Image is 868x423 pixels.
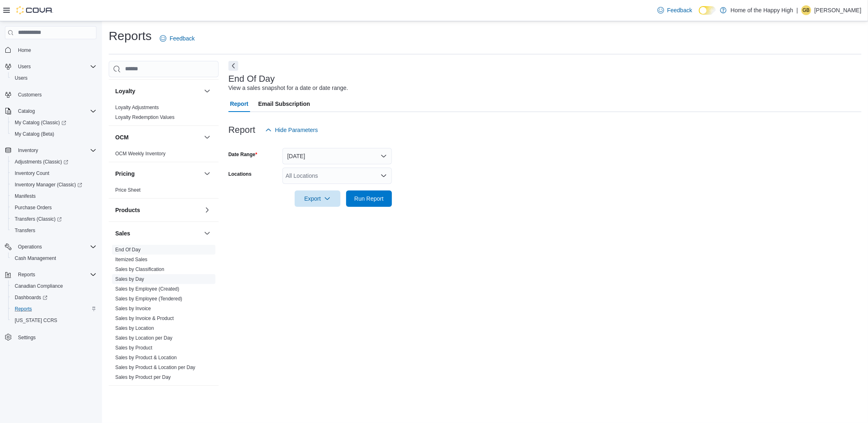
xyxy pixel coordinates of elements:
[115,170,134,178] h3: Pricing
[15,170,49,177] span: Inventory Count
[115,105,159,110] a: Loyalty Adjustments
[796,5,798,15] p: |
[18,147,38,154] span: Inventory
[115,229,130,237] h3: Sales
[18,244,42,250] span: Operations
[202,86,212,96] button: Loyalty
[115,316,174,321] a: Sales by Invoice & Product
[8,179,100,190] a: Inventory Manager (Classic)
[11,226,38,235] a: Transfers
[202,169,212,179] button: Pricing
[15,317,57,324] span: [US_STATE] CCRS
[8,72,100,84] button: Users
[115,393,201,401] button: Taxes
[11,203,55,213] a: Purchase Orders
[667,6,692,14] span: Feedback
[15,283,63,289] span: Canadian Compliance
[803,5,810,15] span: GB
[11,129,58,139] a: My Catalog (Beta)
[15,242,96,252] span: Operations
[15,45,96,55] span: Home
[11,304,35,314] a: Reports
[15,333,39,342] a: Settings
[814,5,861,15] p: [PERSON_NAME]
[115,374,171,380] span: Sales by Product per Day
[2,61,100,72] button: Users
[11,316,96,325] span: Washington CCRS
[115,87,201,95] button: Loyalty
[11,73,96,83] span: Users
[15,294,47,301] span: Dashboards
[15,45,34,55] a: Home
[8,280,100,292] button: Canadian Compliance
[228,84,348,92] div: View a sales snapshot for a date or date range.
[11,226,96,235] span: Transfers
[115,150,166,157] span: OCM Weekly Inventory
[11,293,96,302] span: Dashboards
[354,195,384,203] span: Run Report
[11,73,31,83] a: Users
[115,355,177,360] a: Sales by Product & Location
[15,242,45,252] button: Operations
[228,125,255,135] h3: Report
[18,271,35,278] span: Reports
[115,295,182,302] span: Sales by Employee (Tendered)
[228,74,275,84] h3: End Of Day
[282,148,392,164] button: [DATE]
[300,190,336,207] span: Export
[11,253,59,263] a: Cash Management
[115,114,174,121] span: Loyalty Redemption Values
[228,61,238,71] button: Next
[731,5,793,15] p: Home of the Happy High
[228,171,252,177] label: Locations
[202,205,212,215] button: Products
[109,149,219,162] div: OCM
[11,168,53,178] a: Inventory Count
[18,108,35,114] span: Catalog
[5,41,96,365] nav: Complex example
[157,30,198,47] a: Feedback
[11,118,69,128] a: My Catalog (Classic)
[15,145,96,155] span: Inventory
[11,281,96,291] span: Canadian Compliance
[11,316,60,325] a: [US_STATE] CCRS
[11,281,66,291] a: Canadian Compliance
[15,145,41,155] button: Inventory
[115,256,148,263] span: Itemized Sales
[11,157,72,167] a: Adjustments (Classic)
[8,202,100,213] button: Purchase Orders
[15,106,96,116] span: Catalog
[11,180,96,190] span: Inventory Manager (Classic)
[11,118,96,128] span: My Catalog (Classic)
[115,286,179,292] span: Sales by Employee (Created)
[8,292,100,303] a: Dashboards
[115,286,179,292] a: Sales by Employee (Created)
[8,225,100,236] button: Transfers
[115,187,141,193] a: Price Sheet
[115,206,201,214] button: Products
[115,247,141,253] a: End Of Day
[115,229,201,237] button: Sales
[8,253,100,264] button: Cash Management
[115,315,174,322] span: Sales by Invoice & Product
[15,159,68,165] span: Adjustments (Classic)
[115,104,159,111] span: Loyalty Adjustments
[15,62,34,72] button: Users
[8,117,100,128] a: My Catalog (Classic)
[2,105,100,117] button: Catalog
[15,90,45,100] a: Customers
[115,345,152,351] a: Sales by Product
[115,257,148,262] a: Itemized Sales
[654,2,696,18] a: Feedback
[115,345,152,351] span: Sales by Product
[11,253,96,263] span: Cash Management
[15,62,96,72] span: Users
[8,303,100,315] button: Reports
[109,245,219,385] div: Sales
[11,304,96,314] span: Reports
[15,216,62,222] span: Transfers (Classic)
[8,315,100,326] button: [US_STATE] CCRS
[11,203,96,213] span: Purchase Orders
[2,269,100,280] button: Reports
